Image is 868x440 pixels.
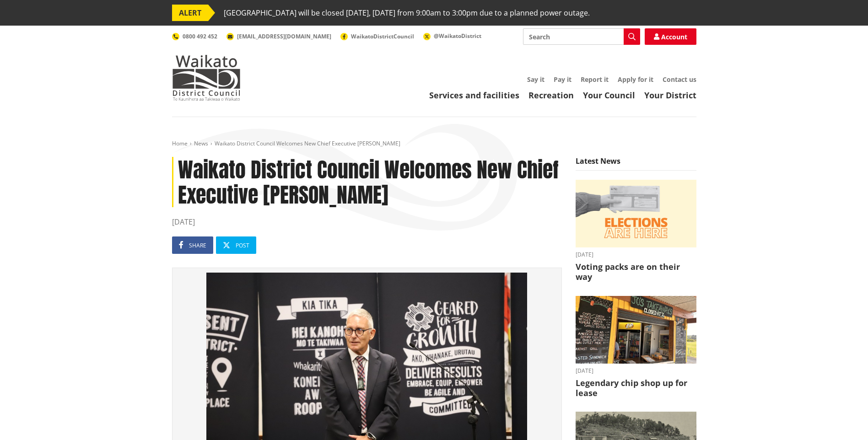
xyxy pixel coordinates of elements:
[351,32,414,40] span: WaikatoDistrictCouncil
[576,296,696,364] img: Jo's takeaways, Papahua Reserve, Raglan
[576,252,696,258] time: [DATE]
[663,75,696,84] a: Contact us
[237,32,331,40] span: [EMAIL_ADDRESS][DOMAIN_NAME]
[618,75,653,84] a: Apply for it
[183,32,217,40] span: 0800 492 452
[583,90,635,101] a: Your Council
[644,90,696,101] a: Your District
[576,180,696,248] img: Elections are here
[224,5,590,21] span: [GEOGRAPHIC_DATA] will be closed [DATE], [DATE] from 9:00am to 3:00pm due to a planned power outage.
[576,368,696,374] time: [DATE]
[576,378,696,398] h3: Legendary chip shop up for lease
[576,180,696,282] a: [DATE] Voting packs are on their way
[172,5,208,21] span: ALERT
[581,75,609,84] a: Report it
[226,32,331,40] a: [EMAIL_ADDRESS][DOMAIN_NAME]
[423,32,481,40] a: @WaikatoDistrict
[189,241,206,249] span: Share
[216,236,256,254] a: Post
[576,296,696,398] a: Outdoor takeaway stand with chalkboard menus listing various foods, like burgers and chips. A fri...
[172,236,213,254] a: Share
[527,75,545,84] a: Say it
[576,157,696,171] h5: Latest News
[429,90,519,101] a: Services and facilities
[215,140,400,147] span: Waikato District Council Welcomes New Chief Executive [PERSON_NAME]
[194,140,208,147] a: News
[172,140,696,148] nav: breadcrumb
[554,75,571,84] a: Pay it
[172,140,188,147] a: Home
[523,28,640,45] input: Search input
[172,216,562,227] time: [DATE]
[434,32,481,40] span: @WaikatoDistrict
[172,32,217,40] a: 0800 492 452
[172,157,562,207] h1: Waikato District Council Welcomes New Chief Executive [PERSON_NAME]
[528,90,574,101] a: Recreation
[576,262,696,282] h3: Voting packs are on their way
[340,32,414,40] a: WaikatoDistrictCouncil
[645,28,696,45] a: Account
[172,55,241,101] img: Waikato District Council - Te Kaunihera aa Takiwaa o Waikato
[236,241,249,249] span: Post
